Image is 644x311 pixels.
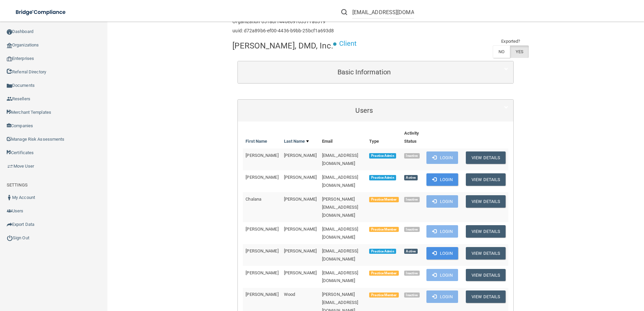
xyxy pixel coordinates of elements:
[493,37,529,45] td: Exported?
[284,137,309,145] a: Last Name
[284,248,317,253] span: [PERSON_NAME]
[404,175,418,180] span: Active
[426,151,458,164] button: Login
[7,83,12,89] img: icon-documents.8dae5593.png
[246,153,278,158] span: [PERSON_NAME]
[322,197,358,218] span: [PERSON_NAME][EMAIL_ADDRESS][DOMAIN_NAME]
[404,197,420,202] span: Inactive
[404,292,420,298] span: Inactive
[284,227,317,232] span: [PERSON_NAME]
[404,153,420,159] span: Inactive
[369,197,398,202] span: Practice Member
[426,225,458,238] button: Login
[369,271,398,276] span: Practice Member
[7,235,13,241] img: ic_power_dark.7ecde6b1.png
[319,127,366,148] th: Email
[466,173,506,186] button: View Details
[466,247,506,260] button: View Details
[401,127,424,148] th: Activity Status
[322,153,358,166] span: [EMAIL_ADDRESS][DOMAIN_NAME]
[284,175,317,180] span: [PERSON_NAME]
[10,5,72,19] img: bridge_compliance_login_screen.278c3ca4.svg
[7,43,12,48] img: organization-icon.f8decf85.png
[7,29,12,35] img: ic_dashboard_dark.d01f4a41.png
[466,290,506,303] button: View Details
[7,195,12,200] img: ic_user_dark.df1a06c3.png
[426,290,458,303] button: Login
[404,227,420,232] span: Inactive
[426,173,458,186] button: Login
[510,45,529,58] label: YES
[7,163,13,170] img: briefcase.64adab9b.png
[243,65,508,80] a: Basic Information
[243,103,508,118] a: Users
[284,153,317,158] span: [PERSON_NAME]
[284,270,317,275] span: [PERSON_NAME]
[322,227,358,240] span: [EMAIL_ADDRESS][DOMAIN_NAME]
[243,107,485,114] h5: Users
[232,41,333,50] h4: [PERSON_NAME], DMD, Inc.
[426,247,458,260] button: Login
[232,28,334,33] h6: uuid: d72a89b6-ef00-4436-b9bb-25bcf1a693d8
[466,269,506,281] button: View Details
[246,227,278,232] span: [PERSON_NAME]
[243,68,485,76] h5: Basic Information
[369,175,396,180] span: Practice Admin
[404,271,420,276] span: Inactive
[341,9,347,15] img: ic-search.3b580494.png
[426,269,458,281] button: Login
[339,37,357,50] p: Client
[404,249,418,254] span: Active
[7,222,12,227] img: icon-export.b9366987.png
[493,45,510,58] label: NO
[369,249,396,254] span: Practice Admin
[246,270,278,275] span: [PERSON_NAME]
[369,153,396,159] span: Practice Admin
[369,227,398,232] span: Practice Member
[246,248,278,253] span: [PERSON_NAME]
[7,181,28,189] label: SETTINGS
[7,96,12,102] img: ic_reseller.de258add.png
[246,175,278,180] span: [PERSON_NAME]
[527,263,636,290] iframe: Drift Widget Chat Controller
[466,195,506,208] button: View Details
[284,197,317,202] span: [PERSON_NAME]
[322,270,358,283] span: [EMAIL_ADDRESS][DOMAIN_NAME]
[352,6,414,19] input: Search
[466,225,506,238] button: View Details
[426,195,458,208] button: Login
[246,197,261,202] span: Chalana
[369,292,398,298] span: Practice Member
[322,175,358,188] span: [EMAIL_ADDRESS][DOMAIN_NAME]
[246,292,278,297] span: [PERSON_NAME]
[284,292,295,297] span: Wood
[466,151,506,164] button: View Details
[7,57,12,61] img: enterprise.0d942306.png
[7,208,12,214] img: icon-users.e205127d.png
[246,137,267,145] a: First Name
[322,248,358,262] span: [EMAIL_ADDRESS][DOMAIN_NAME]
[366,127,401,148] th: Type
